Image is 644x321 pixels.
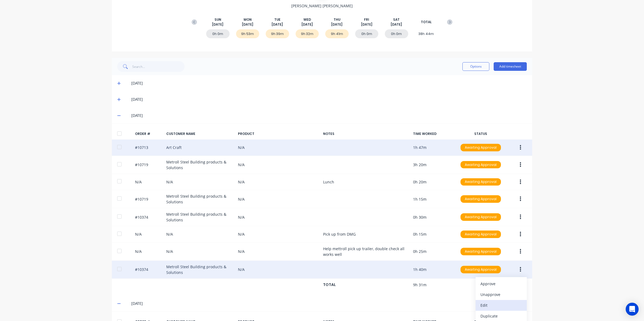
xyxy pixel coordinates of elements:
button: Awaiting Approval [460,213,501,221]
div: Duplicate [480,312,522,320]
span: WED [303,17,311,22]
span: [DATE] [212,22,223,27]
div: 38h 44m [415,29,438,38]
button: Awaiting Approval [460,161,501,169]
button: Awaiting Approval [460,144,501,152]
button: Awaiting Approval [460,266,501,274]
button: Approve [476,278,527,289]
button: Unapprove [476,289,527,300]
button: Edit [476,300,527,311]
button: Awaiting Approval [460,195,501,203]
span: SAT [393,17,400,22]
div: Awaiting Approval [461,178,501,186]
div: 0h 0m [206,29,230,38]
div: 9h 41m [325,29,349,38]
button: Add timesheet [494,62,527,71]
div: [DATE] [131,80,527,86]
div: NOTES [323,131,409,136]
div: Unapprove [480,291,522,298]
div: ORDER # [135,131,162,136]
div: Awaiting Approval [461,248,501,255]
span: [DATE] [361,22,372,27]
button: Options [462,62,489,71]
div: Awaiting Approval [461,144,501,151]
span: [DATE] [242,22,253,27]
div: Open Intercom Messenger [626,303,639,316]
div: [DATE] [131,96,527,102]
span: MON [244,17,252,22]
div: Awaiting Approval [461,161,501,169]
div: PRODUCT [238,131,319,136]
span: [DATE] [331,22,342,27]
span: THU [334,17,340,22]
div: Edit [480,301,522,309]
div: 9h 32m [296,29,319,38]
span: TOTAL [421,20,432,25]
div: Awaiting Approval [461,266,501,273]
span: [PERSON_NAME] [PERSON_NAME] [291,3,353,9]
div: 0h 0m [385,29,408,38]
div: Approve [480,280,522,288]
div: [DATE] [131,301,527,306]
span: [DATE] [302,22,313,27]
div: Awaiting Approval [461,213,501,221]
span: TUE [274,17,281,22]
div: TIME WORKED [413,131,453,136]
span: [DATE] [272,22,283,27]
div: STATUS [458,131,504,136]
span: [DATE] [391,22,402,27]
div: Awaiting Approval [461,231,501,238]
div: 9h 39m [266,29,289,38]
span: SUN [214,17,221,22]
div: 9h 53m [236,29,259,38]
span: FRI [364,17,369,22]
div: CUSTOMER NAME [166,131,234,136]
button: Awaiting Approval [460,230,501,238]
div: 0h 0m [355,29,379,38]
input: Search... [132,61,185,72]
div: [DATE] [131,113,527,118]
div: Awaiting Approval [461,195,501,203]
button: Awaiting Approval [460,247,501,256]
button: Awaiting Approval [460,178,501,186]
